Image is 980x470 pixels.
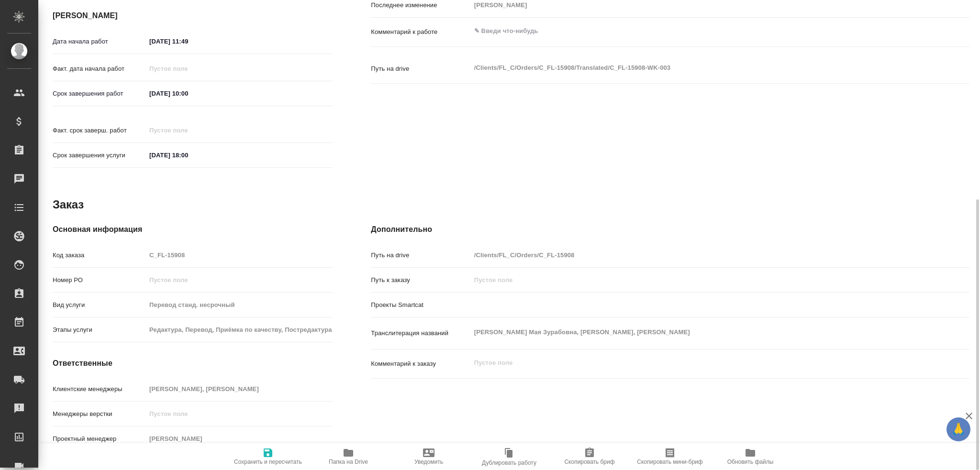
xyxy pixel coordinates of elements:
[146,148,230,162] input: ✎ Введи что-нибудь
[371,300,470,310] p: Проекты Smartcat
[53,300,146,310] p: Вид услуги
[371,224,969,235] h4: Дополнительно
[53,64,146,74] p: Факт. дата начала работ
[234,459,302,465] span: Сохранить и пересчитать
[53,358,333,369] h4: Ответственные
[53,251,146,260] p: Код заказа
[53,197,84,212] h2: Заказ
[564,459,614,465] span: Скопировать бриф
[482,459,536,466] span: Дублировать работу
[146,323,333,337] input: Пустое поле
[727,459,774,465] span: Обновить файлы
[53,89,146,98] p: Срок завершения работ
[371,328,470,338] p: Транслитерация названий
[146,432,333,446] input: Пустое поле
[947,417,970,441] button: 🙏
[371,359,470,369] p: Комментарий к заказу
[710,443,791,470] button: Обновить файлы
[53,409,146,419] p: Менеджеры верстки
[637,459,702,465] span: Скопировать мини-бриф
[53,37,146,46] p: Дата начала работ
[146,123,230,137] input: Пустое поле
[53,325,146,335] p: Этапы услуги
[53,224,333,235] h4: Основная информация
[371,0,470,10] p: Последнее изменение
[471,60,920,76] textarea: /Clients/FL_C/Orders/C_FL-15908/Translated/C_FL-15908-WK-003
[630,443,710,470] button: Скопировать мини-бриф
[146,298,333,312] input: Пустое поле
[371,64,470,74] p: Путь на drive
[414,459,443,465] span: Уведомить
[146,62,230,76] input: Пустое поле
[146,87,230,100] input: ✎ Введи что-нибудь
[329,459,368,465] span: Папка на Drive
[53,126,146,135] p: Факт. срок заверш. работ
[146,273,333,287] input: Пустое поле
[471,324,920,340] textarea: [PERSON_NAME] Мая Зурабовна, [PERSON_NAME], [PERSON_NAME]
[371,275,470,285] p: Путь к заказу
[146,248,333,262] input: Пустое поле
[950,419,967,439] span: 🙏
[146,34,230,48] input: ✎ Введи что-нибудь
[146,407,333,421] input: Пустое поле
[228,443,308,470] button: Сохранить и пересчитать
[53,275,146,285] p: Номер РО
[471,248,920,262] input: Пустое поле
[389,443,469,470] button: Уведомить
[549,443,630,470] button: Скопировать бриф
[146,382,333,396] input: Пустое поле
[53,384,146,394] p: Клиентские менеджеры
[53,10,333,22] h4: [PERSON_NAME]
[53,151,146,160] p: Срок завершения услуги
[371,251,470,260] p: Путь на drive
[469,443,549,470] button: Дублировать работу
[308,443,389,470] button: Папка на Drive
[371,27,470,37] p: Комментарий к работе
[53,434,146,444] p: Проектный менеджер
[471,273,920,287] input: Пустое поле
